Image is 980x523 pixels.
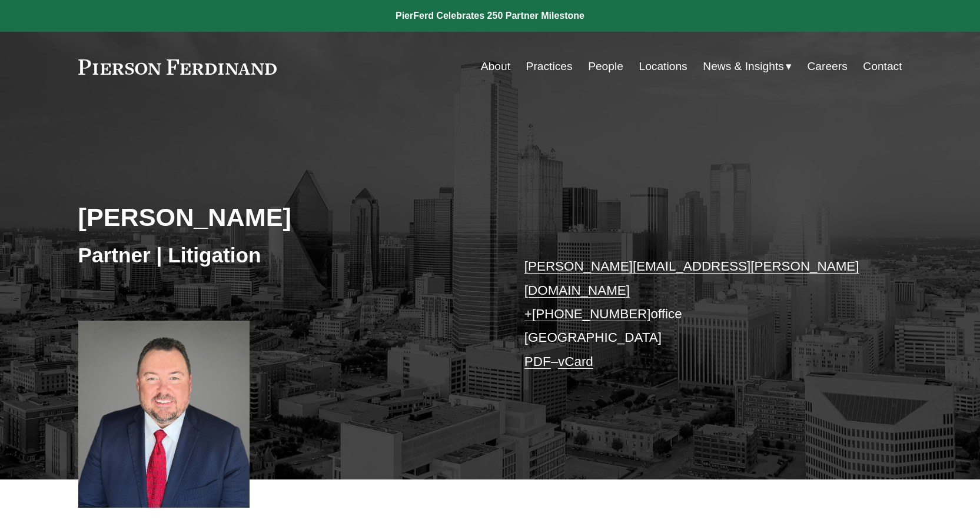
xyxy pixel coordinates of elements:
[524,259,859,297] a: [PERSON_NAME][EMAIL_ADDRESS][PERSON_NAME][DOMAIN_NAME]
[703,56,784,77] span: News & Insights
[703,55,792,78] a: folder dropdown
[78,242,490,268] h3: Partner | Litigation
[526,55,573,78] a: Practices
[532,307,651,321] a: [PHONE_NUMBER]
[863,55,902,78] a: Contact
[639,55,687,78] a: Locations
[807,55,847,78] a: Careers
[588,55,623,78] a: People
[524,255,868,374] p: office [GEOGRAPHIC_DATA] –
[78,202,490,232] h2: [PERSON_NAME]
[558,354,593,369] a: vCard
[524,354,551,369] a: PDF
[481,55,510,78] a: About
[524,307,532,321] a: +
